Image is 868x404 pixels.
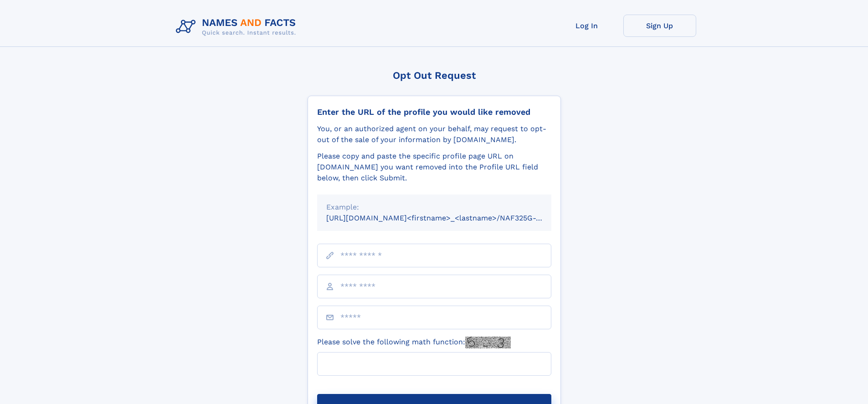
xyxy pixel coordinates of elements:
[317,337,511,348] label: Please solve the following math function:
[317,151,551,184] div: Please copy and paste the specific profile page URL on [DOMAIN_NAME] you want removed into the Pr...
[326,214,569,222] small: [URL][DOMAIN_NAME]<firstname>_<lastname>/NAF325G-xxxxxxxx
[172,15,303,39] img: Logo Names and Facts
[326,202,542,213] div: Example:
[317,123,551,145] div: You, or an authorized agent on your behalf, may request to opt-out of the sale of your informatio...
[308,70,561,81] div: Opt Out Request
[550,15,623,37] a: Log In
[317,107,551,117] div: Enter the URL of the profile you would like removed
[623,15,696,37] a: Sign Up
